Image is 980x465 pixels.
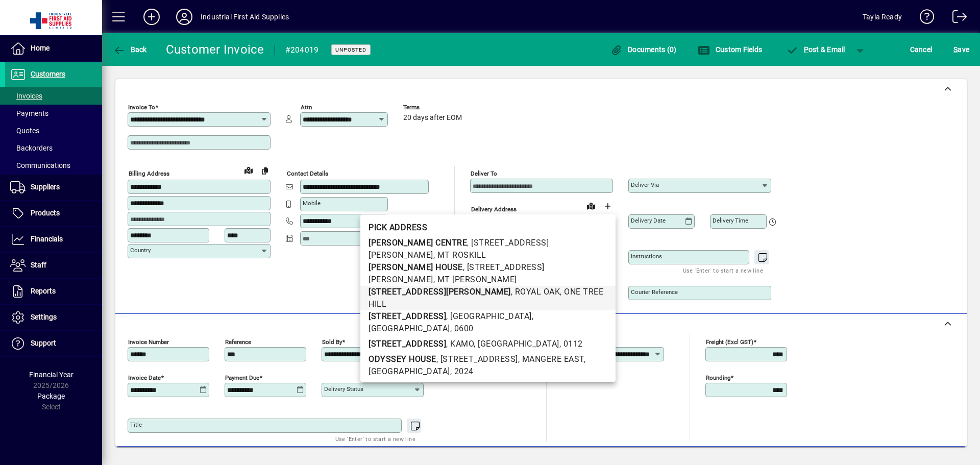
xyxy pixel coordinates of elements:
[433,275,517,284] span: , MT [PERSON_NAME]
[446,339,474,349] span: , KAMO
[369,223,427,232] b: PICK ADDRESS
[369,262,463,272] b: [PERSON_NAME] HOUSE
[446,311,532,321] span: , [GEOGRAPHIC_DATA]
[474,339,559,349] span: , [GEOGRAPHIC_DATA]
[369,238,467,248] b: [PERSON_NAME] CENTRE
[559,339,583,349] span: , 0112
[369,354,436,364] b: ODYSSEY HOUSE
[436,354,518,364] span: , [STREET_ADDRESS]
[433,250,486,260] span: , MT ROSKILL
[369,311,446,321] b: [STREET_ADDRESS]
[450,366,474,376] span: , 2024
[450,324,474,333] span: , 0600
[369,339,446,349] b: [STREET_ADDRESS]
[518,354,584,364] span: , MANGERE EAST
[511,287,560,297] span: , ROYAL OAK
[369,287,511,297] b: [STREET_ADDRESS][PERSON_NAME]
